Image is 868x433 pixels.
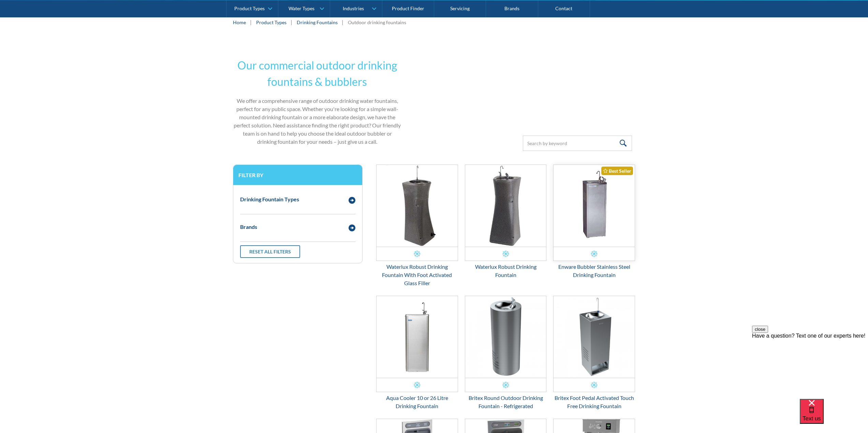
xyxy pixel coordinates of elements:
a: Britex Foot Pedal Activated Touch Free Drinking FountainBritex Foot Pedal Activated Touch Free Dr... [553,296,635,410]
img: Aqua Cooler 10 or 26 Litre Drinking Fountain [377,296,458,378]
div: Drinking Fountain Types [240,195,299,203]
div: Brands [240,223,257,231]
a: Drinking Fountains [297,19,338,26]
div: | [249,18,253,26]
div: Britex Round Outdoor Drinking Fountain - Refrigerated [465,394,547,410]
a: Product Types [256,19,286,26]
a: Reset all filters [240,245,300,258]
a: Home [233,19,246,26]
a: Aqua Cooler 10 or 26 Litre Drinking FountainAqua Cooler 10 or 26 Litre Drinking Fountain [376,296,458,410]
div: Water Types [289,5,314,11]
div: | [290,18,293,26]
div: Britex Foot Pedal Activated Touch Free Drinking Fountain [553,394,635,410]
a: Enware Bubbler Stainless Steel Drinking FountainBest SellerEnware Bubbler Stainless Steel Drinkin... [553,165,635,279]
div: Best Seller [601,167,633,175]
h3: Filter by [238,172,357,178]
div: Aqua Cooler 10 or 26 Litre Drinking Fountain [376,394,458,410]
input: Search by keyword [523,136,632,151]
div: Product Types [234,5,265,11]
div: | [341,18,344,26]
div: Industries [343,5,364,11]
iframe: podium webchat widget bubble [800,399,868,433]
img: Enware Bubbler Stainless Steel Drinking Fountain [554,165,635,247]
img: Waterlux Robust Drinking Fountain With Foot Activated Glass Filler [377,165,458,247]
div: Waterlux Robust Drinking Fountain With Foot Activated Glass Filler [376,263,458,287]
a: Britex Round Outdoor Drinking Fountain - Refrigerated Britex Round Outdoor Drinking Fountain - Re... [465,296,547,410]
img: Waterlux Robust Drinking Fountain [465,165,546,247]
iframe: podium webchat widget prompt [752,326,868,407]
a: Waterlux Robust Drinking FountainWaterlux Robust Drinking Fountain [465,165,547,279]
p: We offer a comprehensive range of outdoor drinking water fountains, perfect for any public space.... [233,97,402,146]
div: Outdoor drinking fountains [348,19,406,26]
a: Waterlux Robust Drinking Fountain With Foot Activated Glass FillerWaterlux Robust Drinking Founta... [376,165,458,287]
div: Waterlux Robust Drinking Fountain [465,263,547,279]
img: Britex Foot Pedal Activated Touch Free Drinking Fountain [554,296,635,378]
div: Enware Bubbler Stainless Steel Drinking Fountain [553,263,635,279]
img: Britex Round Outdoor Drinking Fountain - Refrigerated [465,296,546,378]
h2: Our commercial outdoor drinking fountains & bubblers [233,57,402,90]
